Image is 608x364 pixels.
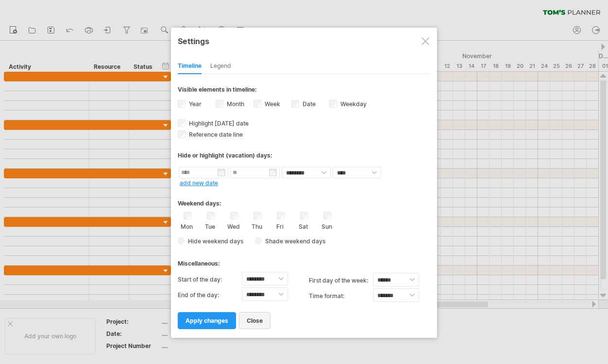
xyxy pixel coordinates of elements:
[251,221,263,230] label: Thu
[239,312,270,329] a: close
[178,190,430,209] div: Weekend days:
[263,100,280,108] label: Week
[181,221,193,230] label: Mon
[178,59,202,74] div: Timeline
[178,287,242,303] label: End of the day:
[178,312,236,329] a: apply changes
[247,317,263,324] span: close
[178,251,430,269] div: Miscellaneous:
[301,100,316,108] label: Date
[204,221,216,230] label: Tue
[225,100,244,108] label: Month
[338,100,367,108] label: Weekday
[178,272,242,287] label: Start of the day:
[178,152,430,159] div: Hide or highlight (vacation) days:
[274,221,286,230] label: Fri
[187,100,202,108] label: Year
[262,237,325,245] span: Shade weekend days
[180,179,218,187] a: add new date
[309,288,373,304] label: Time format:
[309,273,373,288] label: first day of the week:
[210,59,231,74] div: Legend
[297,221,309,230] label: Sat
[187,120,249,127] span: Highlight [DATE] date
[178,86,430,96] div: Visible elements in timeline:
[187,131,243,138] span: Reference date line
[321,221,333,230] label: Sun
[178,32,430,49] div: Settings
[186,317,228,324] span: apply changes
[227,221,239,230] label: Wed
[185,237,243,245] span: Hide weekend days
